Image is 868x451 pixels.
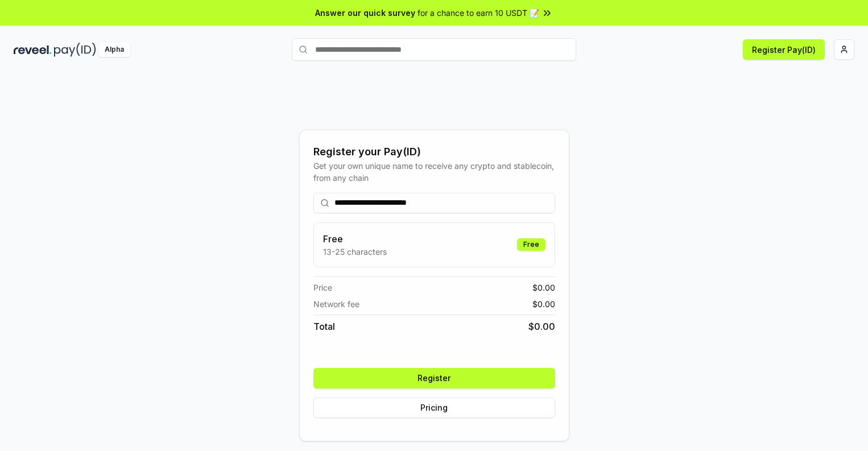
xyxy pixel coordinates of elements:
[315,7,415,19] span: Answer our quick survey
[313,298,359,310] span: Network fee
[323,232,387,246] h3: Free
[313,282,332,293] span: Price
[532,282,555,293] span: $ 0.00
[14,43,52,57] img: reveel_dark
[418,7,539,19] span: for a chance to earn 10 USDT 📝
[743,39,825,60] button: Register Pay(ID)
[98,43,130,57] div: Alpha
[313,160,555,184] div: Get your own unique name to receive any crypto and stablecoin, from any chain
[313,144,555,160] div: Register your Pay(ID)
[323,246,387,258] p: 13-25 characters
[517,238,545,251] div: Free
[54,43,96,57] img: pay_id
[313,368,555,388] button: Register
[313,398,555,418] button: Pricing
[532,298,555,310] span: $ 0.00
[313,320,335,333] span: Total
[528,320,555,333] span: $ 0.00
